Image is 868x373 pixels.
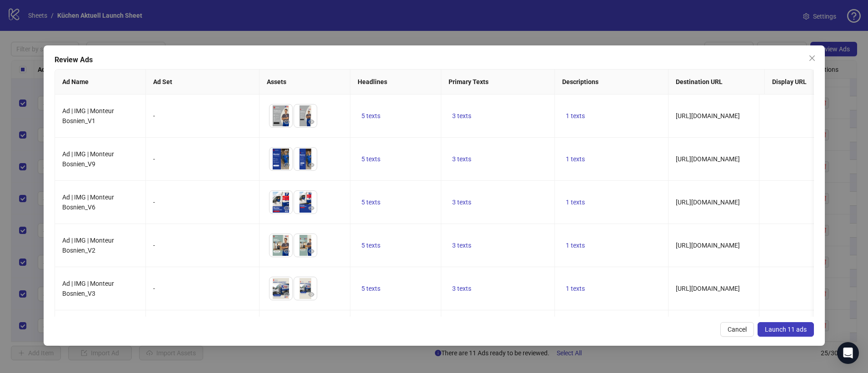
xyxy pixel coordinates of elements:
[358,283,384,294] button: 5 texts
[452,155,471,163] span: 3 texts
[361,155,380,163] span: 5 texts
[284,162,290,168] span: eye
[361,285,380,292] span: 5 texts
[294,191,317,214] img: Asset 2
[259,70,350,94] th: Assets
[449,110,475,121] button: 3 texts
[294,148,317,170] img: Asset 2
[676,242,740,249] span: [URL][DOMAIN_NAME]
[555,70,668,94] th: Descriptions
[308,205,314,211] span: eye
[62,107,114,124] span: Ad | IMG | Monteur Bosnien_V1
[281,246,292,257] button: Preview
[62,237,114,254] span: Ad | IMG | Monteur Bosnien_V2
[452,285,471,292] span: 3 texts
[294,104,317,127] img: Asset 2
[358,154,384,164] button: 5 texts
[361,112,380,119] span: 5 texts
[566,285,585,292] span: 1 texts
[452,199,471,206] span: 3 texts
[452,112,471,119] span: 3 texts
[269,104,292,127] img: Asset 1
[566,242,585,249] span: 1 texts
[808,55,816,62] span: close
[449,283,475,294] button: 3 texts
[146,70,259,94] th: Ad Set
[361,242,380,249] span: 5 texts
[562,110,589,121] button: 1 texts
[306,159,317,170] button: Preview
[308,162,314,168] span: eye
[566,112,585,119] span: 1 texts
[358,197,384,208] button: 5 texts
[284,291,290,298] span: eye
[62,194,114,211] span: Ad | IMG | Monteur Bosnien_V6
[676,155,740,163] span: [URL][DOMAIN_NAME]
[449,154,475,164] button: 3 texts
[284,119,290,125] span: eye
[358,110,384,121] button: 5 texts
[562,154,589,164] button: 1 texts
[668,70,765,94] th: Destination URL
[153,283,252,293] div: -
[281,159,292,170] button: Preview
[449,240,475,251] button: 3 texts
[361,199,380,206] span: 5 texts
[284,248,290,254] span: eye
[308,248,314,254] span: eye
[764,70,855,94] th: Display URL
[720,322,754,337] button: Cancel
[153,154,252,164] div: -
[566,199,585,206] span: 1 texts
[449,197,475,208] button: 3 texts
[153,240,252,250] div: -
[55,55,814,65] div: Review Ads
[269,148,292,170] img: Asset 1
[452,242,471,249] span: 3 texts
[765,326,807,333] span: Launch 11 ads
[269,277,292,300] img: Asset 1
[562,240,589,251] button: 1 texts
[269,234,292,257] img: Asset 1
[153,197,252,207] div: -
[55,70,146,94] th: Ad Name
[676,112,740,119] span: [URL][DOMAIN_NAME]
[358,240,384,251] button: 5 texts
[441,70,555,94] th: Primary Texts
[566,155,585,163] span: 1 texts
[281,203,292,214] button: Preview
[562,197,589,208] button: 1 texts
[837,342,859,364] div: Open Intercom Messenger
[306,289,317,300] button: Preview
[62,150,114,168] span: Ad | IMG | Monteur Bosnien_V9
[269,191,292,214] img: Asset 1
[306,246,317,257] button: Preview
[308,119,314,125] span: eye
[284,205,290,211] span: eye
[350,70,441,94] th: Headlines
[294,277,317,300] img: Asset 2
[281,116,292,127] button: Preview
[306,116,317,127] button: Preview
[676,285,740,292] span: [URL][DOMAIN_NAME]
[308,291,314,298] span: eye
[805,51,819,65] button: Close
[153,111,252,121] div: -
[294,234,317,257] img: Asset 2
[306,203,317,214] button: Preview
[758,322,814,337] button: Launch 11 ads
[676,199,740,206] span: [URL][DOMAIN_NAME]
[728,326,747,333] span: Cancel
[562,283,589,294] button: 1 texts
[62,280,114,297] span: Ad | IMG | Monteur Bosnien_V3
[281,289,292,300] button: Preview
